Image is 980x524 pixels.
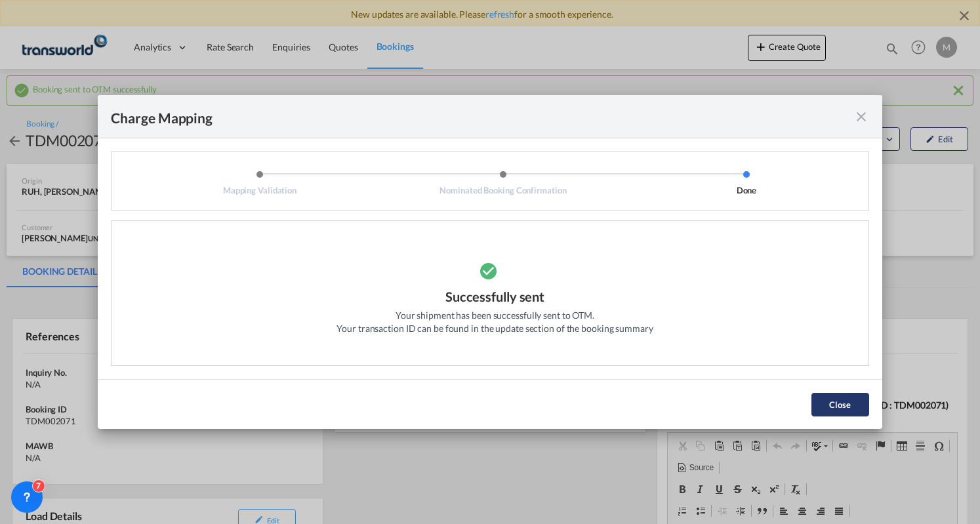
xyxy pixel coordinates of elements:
li: Mapping Validation [138,170,381,196]
md-icon: icon-checkbox-marked-circle [479,254,512,287]
button: Close [811,393,869,416]
div: Successfully sent [445,287,544,309]
md-dialog: Mapping ValidationNominated Booking ... [98,95,882,429]
li: Done [624,170,868,196]
li: Nominated Booking Confirmation [381,170,624,196]
body: Editor, editor26 [13,13,276,27]
div: Your shipment has been successfully sent to OTM. [396,309,594,322]
md-icon: icon-close fg-AAA8AD cursor [853,109,869,125]
div: Your transaction ID can be found in the update section of the booking summary [337,322,653,335]
div: Charge Mapping [111,108,213,125]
